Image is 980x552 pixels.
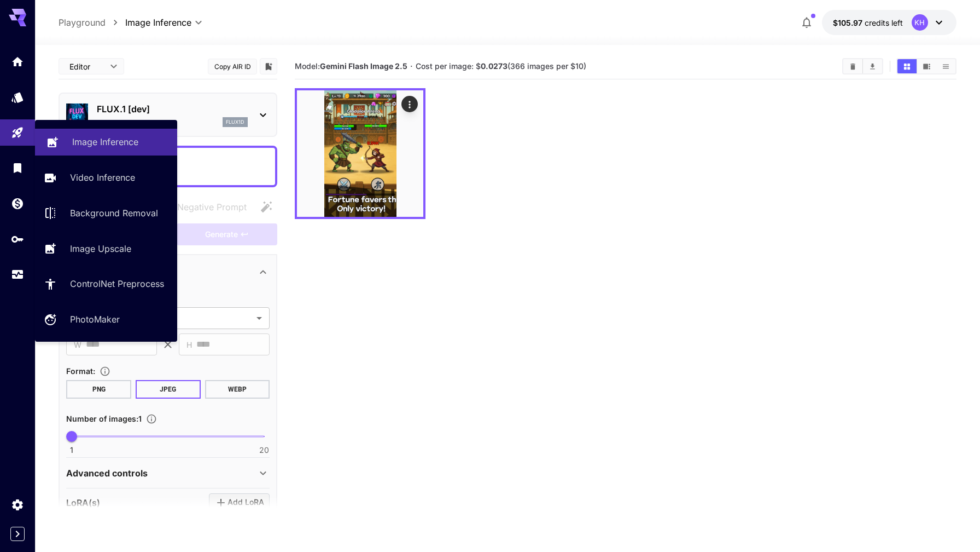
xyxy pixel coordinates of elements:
[70,445,73,456] span: 1
[66,366,95,376] span: Format :
[35,164,177,191] a: Video Inference
[209,493,270,511] button: Click to add LoRA
[66,414,142,423] span: Number of images : 1
[11,90,24,104] div: Models
[66,467,148,480] p: Advanced controls
[295,61,407,71] span: Model:
[822,10,956,35] button: $105.9727
[177,200,247,214] span: Negative Prompt
[74,338,81,351] span: W
[842,58,883,74] div: Clear ImagesDownload All
[863,59,882,73] button: Download All
[833,17,903,28] div: $105.9727
[917,59,936,73] button: Show images in video view
[155,200,255,214] span: Negative prompts are not compatible with the selected model.
[186,338,192,351] span: H
[11,126,24,140] div: Playground
[11,55,24,68] div: Home
[35,235,177,262] a: Image Upscale
[70,313,120,326] p: PhotoMaker
[72,135,138,148] p: Image Inference
[416,61,586,71] span: Cost per image: $ (366 images per $10)
[865,18,903,27] span: credits left
[912,14,928,31] div: KH
[11,498,24,511] div: Settings
[897,59,917,73] button: Show images in grid view
[69,61,103,72] span: Editor
[410,60,413,73] p: ·
[936,59,955,73] button: Show images in list view
[136,380,201,399] button: JPEG
[11,197,24,210] div: Wallet
[297,90,423,217] img: Gok114wNVT5CDFh9ndyrqkTFWVTzzn1+DZDmBZDz9f8sE6Lvb7JkwAAAAAElFTkSuQmCC
[70,171,135,184] p: Video Inference
[402,96,418,112] div: Actions
[320,61,407,71] b: Gemini Flash Image 2.5
[70,206,158,220] p: Background Removal
[205,380,270,399] button: WEBP
[95,366,115,377] button: Choose the file format for the output image.
[11,268,24,281] div: Usage
[97,102,248,116] p: FLUX.1 [dev]
[66,380,131,399] button: PNG
[843,59,862,73] button: Clear Images
[208,59,257,74] button: Copy AIR ID
[70,277,164,290] p: ControlNet Preprocess
[264,60,273,73] button: Add to library
[125,16,191,29] span: Image Inference
[259,445,269,456] span: 20
[10,527,25,541] button: Expand sidebar
[59,16,106,29] p: Playground
[142,413,161,424] button: Specify how many images to generate in a single request. Each image generation will be charged se...
[35,129,177,156] a: Image Inference
[35,306,177,333] a: PhotoMaker
[35,200,177,227] a: Background Removal
[481,61,507,71] b: 0.0273
[70,242,131,255] p: Image Upscale
[35,271,177,297] a: ControlNet Preprocess
[896,58,956,74] div: Show images in grid viewShow images in video viewShow images in list view
[11,232,24,246] div: API Keys
[59,16,125,29] nav: breadcrumb
[226,118,244,126] p: flux1d
[11,161,24,175] div: Library
[833,18,865,27] span: $105.97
